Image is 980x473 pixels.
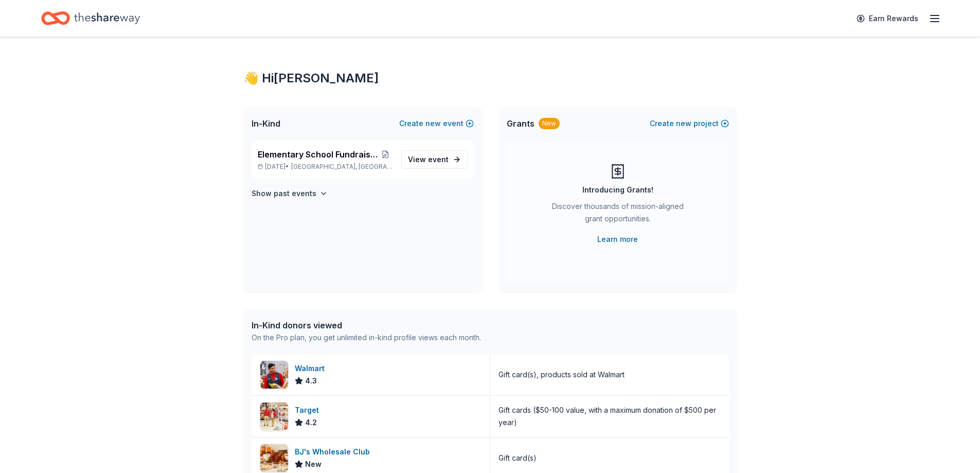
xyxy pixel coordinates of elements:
span: new [676,117,691,130]
img: Image for BJ's Wholesale Club [260,444,288,472]
span: [GEOGRAPHIC_DATA], [GEOGRAPHIC_DATA] [291,163,393,171]
span: Elementary School Fundraiser/ Tricky Tray [258,148,379,161]
span: Grants [507,117,534,130]
p: [DATE] • [258,163,393,171]
span: New [305,458,322,470]
span: 4.3 [305,375,317,387]
img: Image for Walmart [260,361,288,389]
span: View [408,153,449,166]
div: In-Kind donors viewed [252,319,481,331]
div: Walmart [295,362,329,375]
div: Discover thousands of mission-aligned grant opportunities. [548,200,688,229]
button: Createnewevent [399,117,474,130]
a: Earn Rewards [850,9,924,28]
span: 4.2 [305,416,317,429]
div: BJ's Wholesale Club [295,446,374,458]
button: Createnewproject [650,117,729,130]
span: event [428,155,449,164]
div: Target [295,404,323,416]
div: Introducing Grants! [582,184,653,196]
div: 👋 Hi [PERSON_NAME] [243,70,737,86]
button: Show past events [252,187,328,200]
div: Gift cards ($50-100 value, with a maximum donation of $500 per year) [498,404,721,429]
a: Learn more [597,233,638,246]
div: Gift card(s) [498,452,537,464]
a: View event [401,150,468,169]
span: In-Kind [252,117,280,130]
a: Home [41,6,140,30]
div: New [539,118,560,129]
div: Gift card(s), products sold at Walmart [498,369,625,381]
span: new [425,117,441,130]
div: On the Pro plan, you get unlimited in-kind profile views each month. [252,331,481,344]
img: Image for Target [260,402,288,430]
h4: Show past events [252,187,316,200]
